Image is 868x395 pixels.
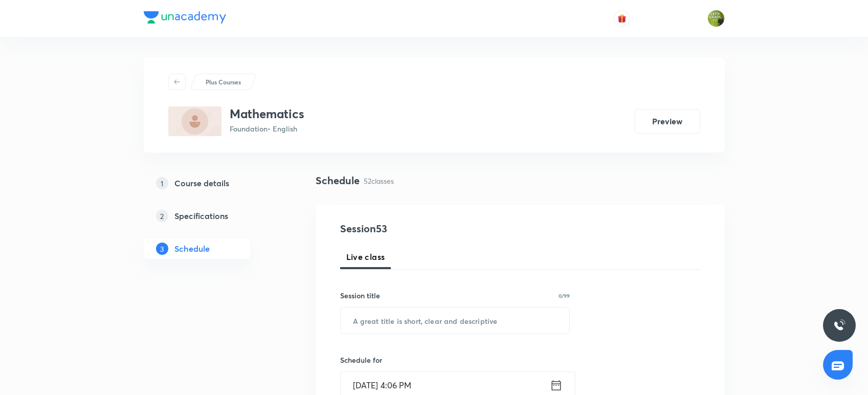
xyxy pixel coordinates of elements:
[144,11,226,24] img: Company Logo
[144,11,226,26] a: Company Logo
[364,175,394,186] p: 52 classes
[617,14,627,23] img: avatar
[230,106,304,121] h3: Mathematics
[340,221,527,236] h4: Session 53
[346,251,385,263] span: Live class
[144,206,283,226] a: 2Specifications
[635,109,700,134] button: Preview
[206,77,241,86] p: Plus Courses
[340,290,380,301] h6: Session title
[156,243,168,255] p: 3
[707,10,725,27] img: Gaurav Uppal
[341,308,570,334] input: A great title is short, clear and descriptive
[614,10,630,27] button: avatar
[168,106,221,136] img: 07160FDD-3F59-418E-AA08-18FBD62BD804_plus.png
[559,293,570,298] p: 0/99
[156,210,168,222] p: 2
[230,123,304,134] p: Foundation • English
[833,319,845,332] img: ttu
[174,243,210,255] h5: Schedule
[156,177,168,189] p: 1
[174,210,228,222] h5: Specifications
[174,177,229,189] h5: Course details
[144,173,283,193] a: 1Course details
[316,173,360,188] h4: Schedule
[340,355,570,365] h6: Schedule for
